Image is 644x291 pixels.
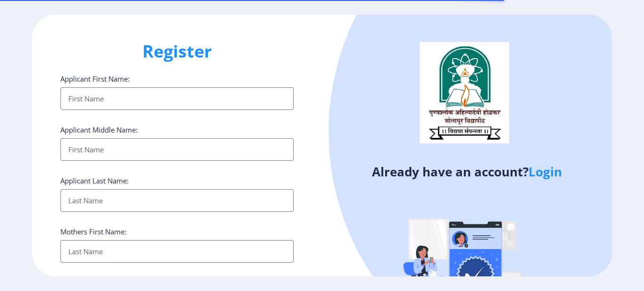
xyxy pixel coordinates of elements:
[60,176,129,185] label: Applicant Last Name:
[420,42,509,143] img: logo
[60,189,294,212] input: Last Name
[60,74,130,83] label: Applicant First Name:
[60,40,294,63] h1: Register
[329,164,605,179] h4: Already have an account?
[60,240,294,263] input: Last Name
[60,125,138,134] label: Applicant Middle Name:
[60,227,126,236] label: Mothers First Name:
[60,138,294,161] input: First Name
[60,87,294,110] input: First Name
[528,163,562,180] a: Login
